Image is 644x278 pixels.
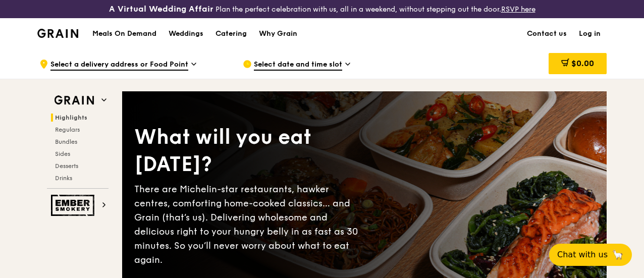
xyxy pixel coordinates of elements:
span: Regulars [55,126,80,133]
a: RSVP here [501,5,535,14]
button: Chat with us🦙 [549,244,632,266]
span: Bundles [55,138,77,145]
h3: A Virtual Wedding Affair [109,4,213,14]
h1: Meals On Demand [92,29,156,39]
span: Select date and time slot [254,60,342,71]
img: Grain web logo [51,91,97,109]
span: Select a delivery address or Food Point [50,60,188,71]
span: Chat with us [557,249,608,261]
a: Log in [573,19,607,49]
img: Ember Smokery web logo [51,195,97,216]
div: What will you eat [DATE]? [134,124,364,178]
span: Desserts [55,162,78,170]
span: 🦙 [612,249,624,261]
div: Weddings [169,19,203,49]
a: Why Grain [253,19,303,49]
span: $0.00 [571,59,594,68]
div: Plan the perfect celebration with us, all in a weekend, without stepping out the door. [108,4,537,14]
div: Why Grain [259,19,297,49]
div: There are Michelin-star restaurants, hawker centres, comforting home-cooked classics… and Grain (... [134,182,364,267]
img: Grain [37,29,78,38]
span: Highlights [55,114,87,121]
a: Catering [209,19,253,49]
span: Drinks [55,175,72,182]
a: Weddings [163,19,209,49]
span: Sides [55,150,70,157]
a: Contact us [521,19,573,49]
div: Catering [216,19,247,49]
a: GrainGrain [37,18,78,48]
